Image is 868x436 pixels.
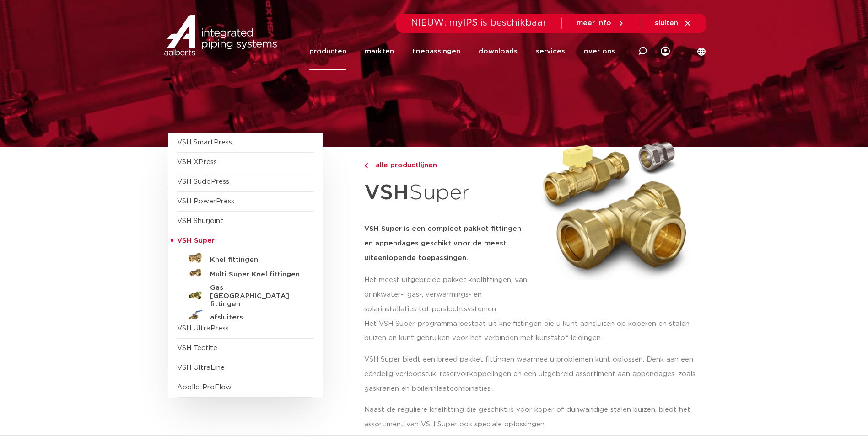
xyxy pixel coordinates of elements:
[177,178,229,185] a: VSH SudoPress
[364,352,701,396] p: VSH Super biedt een breed pakket fittingen waarmee u problemen kunt oplossen. Denk aan een ééndel...
[411,18,547,27] span: NIEUW: myIPS is beschikbaar
[177,280,313,308] a: Gas [GEOGRAPHIC_DATA] fittingen
[365,33,394,70] a: markten
[309,33,615,70] nav: Menu
[210,314,301,322] h5: afsluiters
[177,251,313,266] a: Knel fittingen
[177,198,234,205] a: VSH PowerPress
[583,33,615,70] a: over ons
[177,308,313,323] a: afsluiters
[177,139,232,146] a: VSH SmartPress
[536,33,565,70] a: services
[364,160,530,171] a: alle productlijnen
[364,403,701,432] p: Naast de reguliere knelfitting die geschikt is voor koper of dunwandige stalen buizen, biedt het ...
[177,237,215,244] span: VSH Super
[177,345,217,351] a: VSH Tectite
[210,284,301,308] h5: Gas [GEOGRAPHIC_DATA] fittingen
[309,33,346,70] a: producten
[364,222,530,266] h5: VSH Super is een compleet pakket fittingen en appendages geschikt voor de meest uiteenlopende toe...
[370,162,437,169] span: alle productlijnen
[177,384,232,391] a: Apollo ProFlow
[364,163,368,169] img: chevron-right.svg
[177,159,217,165] a: VSH XPress
[177,266,313,280] a: Multi Super Knel fittingen
[210,256,301,264] h5: Knel fittingen
[661,33,670,70] div: my IPS
[577,19,625,27] a: meer info
[479,33,518,70] a: downloads
[364,175,530,211] h1: Super
[177,325,229,332] a: VSH UltraPress
[577,20,611,27] span: meer info
[177,218,223,224] a: VSH Shurjoint
[412,33,460,70] a: toepassingen
[364,273,530,317] p: Het meest uitgebreide pakket knelfittingen, van drinkwater-, gas-, verwarmings- en solarinstallat...
[655,19,692,27] a: sluiten
[364,317,701,346] p: Het VSH Super-programma bestaat uit knelfittingen die u kunt aansluiten op koperen en stalen buiz...
[210,271,301,279] h5: Multi Super Knel fittingen
[655,20,678,27] span: sluiten
[364,182,409,203] strong: VSH
[177,364,225,371] a: VSH UltraLine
